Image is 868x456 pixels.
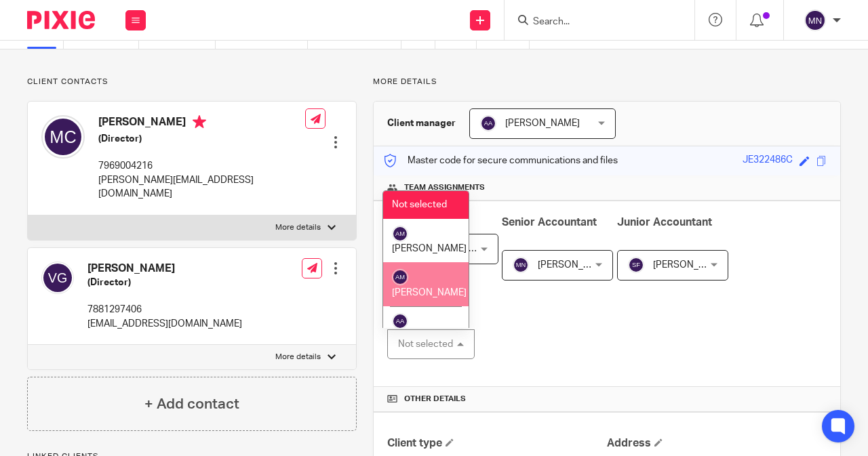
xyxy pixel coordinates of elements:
img: svg%3E [392,269,408,285]
p: Client contacts [27,77,357,87]
img: svg%3E [804,9,826,31]
p: [EMAIL_ADDRESS][DOMAIN_NAME] [87,317,242,331]
span: [PERSON_NAME] [538,260,612,270]
p: [PERSON_NAME][EMAIL_ADDRESS][DOMAIN_NAME] [98,173,305,201]
h4: Address [607,436,827,451]
p: 7969004216 [98,159,305,173]
h4: Client type [387,436,607,451]
div: JE322486C [743,153,793,169]
p: 7881297406 [87,303,242,316]
h5: (Director) [98,132,305,146]
h3: Client manager [387,117,456,130]
span: Senior Accountant [502,217,597,228]
span: [PERSON_NAME] [392,244,467,253]
div: Not selected [398,339,453,349]
img: svg%3E [41,262,74,294]
img: svg%3E [392,226,408,242]
h4: [PERSON_NAME] [98,115,305,132]
img: svg%3E [628,257,644,273]
span: [PERSON_NAME] [392,288,467,297]
p: More details [373,77,841,87]
span: [PERSON_NAME] [653,260,728,270]
input: Search [532,16,654,28]
img: svg%3E [480,115,496,131]
p: More details [275,352,321,362]
p: More details [275,222,321,233]
h4: [PERSON_NAME] [87,262,242,276]
img: svg%3E [392,313,408,329]
span: Team assignments [404,182,485,193]
p: Master code for secure communications and files [384,154,618,167]
img: Pixie [27,11,95,29]
span: [PERSON_NAME] [505,119,580,128]
i: Primary [193,115,206,129]
h4: + Add contact [144,394,239,415]
span: Not selected [392,200,447,209]
h5: (Director) [87,276,242,289]
span: Other details [404,394,466,405]
img: svg%3E [41,115,85,159]
img: svg%3E [513,257,529,273]
span: Junior Accountant [617,217,712,228]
